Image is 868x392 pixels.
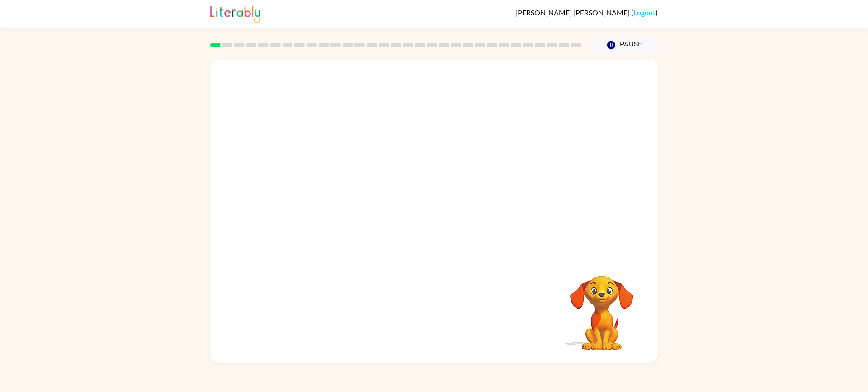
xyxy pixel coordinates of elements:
[557,262,647,352] video: Your browser must support playing .mp4 files to use Literably. Please try using another browser.
[515,8,631,17] span: [PERSON_NAME] [PERSON_NAME]
[210,4,260,23] img: Literably
[592,35,658,55] button: Pause
[515,8,658,17] div: ( )
[633,8,656,17] a: Logout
